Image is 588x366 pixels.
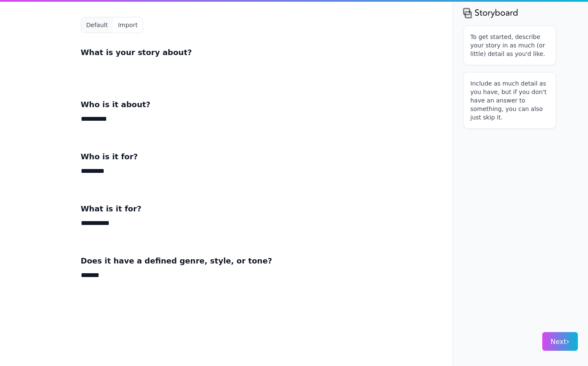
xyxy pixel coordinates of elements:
[81,99,372,111] h3: Who is it about?
[551,338,569,346] span: Next
[81,47,372,58] h3: What is your story about?
[81,151,372,163] h3: Who is it for?
[463,7,518,19] img: storyboard
[113,17,143,33] button: Import
[81,203,372,215] h3: What is it for?
[470,33,549,58] p: To get started, describe your story in as much (or little) detail as you'd like.
[81,255,372,267] h3: Does it have a defined genre, style, or tone?
[81,17,113,33] button: Default
[542,332,578,351] button: Next›
[470,79,549,122] p: Include as much detail as you have, but if you don't have an answer to something, you can also ju...
[566,337,569,346] span: ›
